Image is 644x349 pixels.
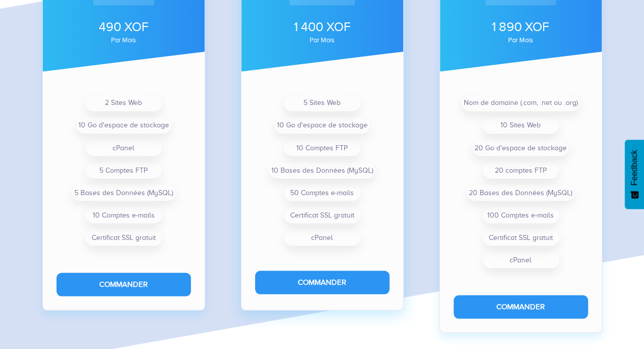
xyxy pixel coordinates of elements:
[284,95,360,111] li: 5 Sites Web
[483,229,559,246] li: Certificat SSL gratuit
[483,117,559,133] li: 10 Sites Web
[76,117,171,133] li: 10 Go d'espace de stockage
[625,140,644,209] button: Feedback - Afficher l’enquête
[472,140,569,156] li: 20 Go d'espace de stockage
[255,37,389,43] div: par mois
[57,37,191,43] div: par mois
[86,95,162,111] li: 2 Sites Web
[86,162,162,178] li: 5 Comptes FTP
[86,229,162,246] li: Certificat SSL gratuit
[284,207,360,223] li: Certificat SSL gratuit
[483,162,559,178] li: 20 comptes FTP
[483,207,559,223] li: 100 Comptes e-mails
[467,184,574,201] li: 20 Bases des Données (MySQL)
[57,273,191,296] button: Commander
[454,295,588,318] button: Commander
[454,18,588,36] div: 1 890 XOF
[284,184,360,201] li: 50 Comptes e-mails
[72,184,175,201] li: 5 Bases des Données (MySQL)
[255,18,389,36] div: 1 400 XOF
[86,207,162,223] li: 10 Comptes e-mails
[86,140,162,156] li: cPanel
[284,140,360,156] li: 10 Comptes FTP
[284,229,360,246] li: cPanel
[454,37,588,43] div: par mois
[57,18,191,36] div: 490 XOF
[275,117,370,133] li: 10 Go d'espace de stockage
[269,162,375,178] li: 10 Bases des Données (MySQL)
[483,252,559,268] li: cPanel
[462,95,580,111] li: Nom de domaine (.com, .net ou .org)
[630,150,639,185] span: Feedback
[255,271,389,293] button: Commander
